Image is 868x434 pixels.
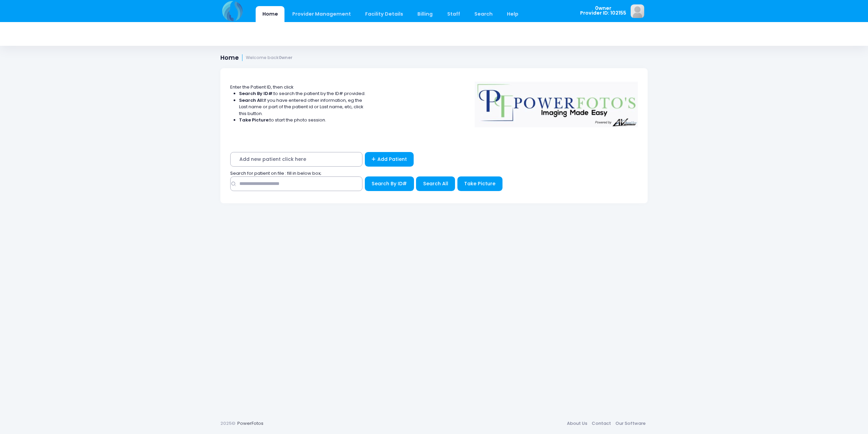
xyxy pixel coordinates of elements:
strong: Take Picture: [239,117,270,123]
strong: Search All: [239,97,264,103]
span: Take Picture [464,180,495,187]
a: Facility Details [359,6,410,22]
a: Provider Management [285,6,357,22]
h1: Home [220,54,293,61]
li: to start the photo session. [239,117,366,124]
a: Contact [589,417,613,430]
li: If you have entered other information, eg the Last name or part of the patient id or Last name, e... [239,97,366,117]
a: Home [256,6,284,22]
span: Search All [423,180,448,187]
a: Add Patient [365,152,414,167]
strong: Search By ID#: [239,90,274,97]
a: Our Software [613,417,648,430]
span: 2025© [220,420,235,427]
img: image [631,4,644,18]
a: Search [468,6,499,22]
img: Logo [472,77,641,127]
a: PowerFotos [237,420,263,427]
span: Search By ID# [372,180,407,187]
span: 0wner Provider ID: 102155 [580,6,626,16]
a: Staff [440,6,467,22]
span: Enter the Patient ID, then click [230,84,294,90]
span: Add new patient click here [230,152,362,167]
button: Search By ID# [365,176,414,191]
small: Welcome back [246,55,293,60]
span: Search for patient on file : fill in below box; [230,170,321,176]
a: About Us [565,417,589,430]
strong: 0wner [279,55,293,60]
li: to search the patient by the ID# provided. [239,90,366,97]
a: Billing [411,6,439,22]
button: Take Picture [457,176,502,191]
button: Search All [416,176,455,191]
a: Help [500,6,525,22]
